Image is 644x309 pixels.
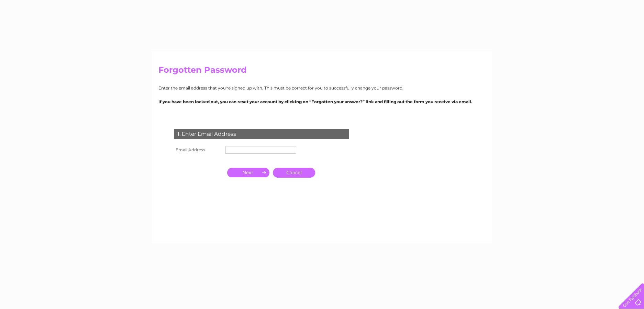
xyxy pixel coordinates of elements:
h2: Forgotten Password [158,65,486,78]
p: Enter the email address that you're signed up with. This must be correct for you to successfully ... [158,85,486,91]
p: If you have been locked out, you can reset your account by clicking on “Forgotten your answer?” l... [158,98,486,105]
th: Email Address [172,144,224,155]
div: 1. Enter Email Address [174,129,349,139]
a: Cancel [273,168,315,178]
